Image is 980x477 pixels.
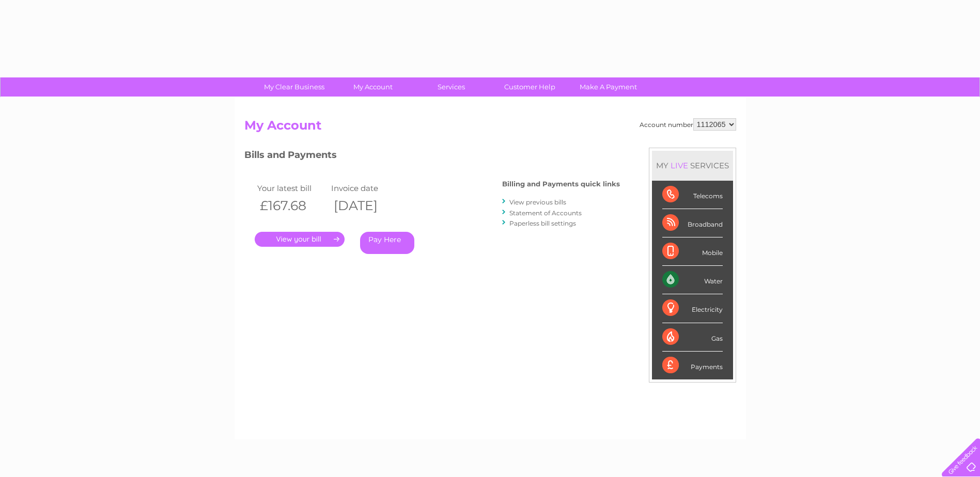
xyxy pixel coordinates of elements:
[509,209,582,217] a: Statement of Accounts
[329,195,403,216] th: [DATE]
[668,161,690,170] div: LIVE
[662,294,723,323] div: Electricity
[662,266,723,294] div: Water
[329,181,403,195] td: Invoice date
[255,195,329,216] th: £167.68
[566,77,651,97] a: Make A Payment
[662,237,723,266] div: Mobile
[255,181,329,195] td: Your latest bill
[640,118,736,131] div: Account number
[487,77,572,97] a: Customer Help
[360,232,414,254] a: Pay Here
[330,77,415,97] a: My Account
[244,148,620,166] h3: Bills and Payments
[662,352,723,379] div: Payments
[662,323,723,352] div: Gas
[502,180,620,188] h4: Billing and Payments quick links
[662,209,723,237] div: Broadband
[652,151,733,180] div: MY SERVICES
[244,118,736,138] h2: My Account
[252,77,337,97] a: My Clear Business
[409,77,494,97] a: Services
[509,219,576,227] a: Paperless bill settings
[509,198,566,206] a: View previous bills
[662,181,723,209] div: Telecoms
[255,232,345,247] a: .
